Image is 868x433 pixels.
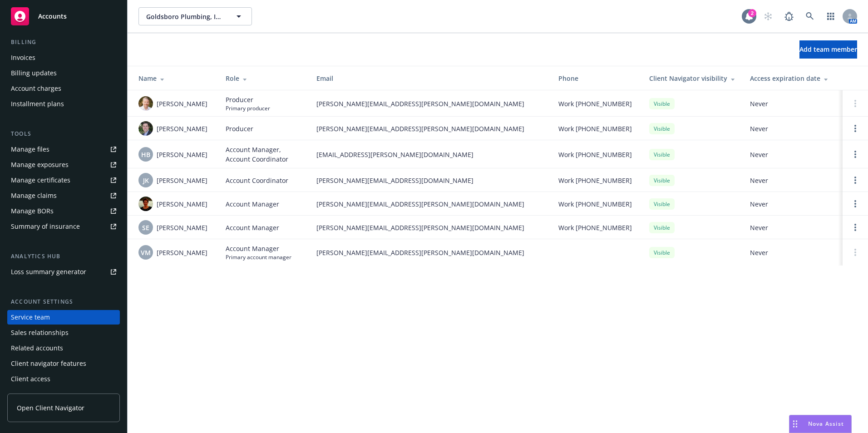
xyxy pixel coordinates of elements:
[11,157,69,172] div: Manage exposures
[11,173,70,187] div: Manage certificates
[157,248,207,257] span: [PERSON_NAME]
[157,223,207,232] span: [PERSON_NAME]
[801,7,819,25] a: Search
[138,74,211,83] div: Name
[7,66,120,80] a: Billing updates
[649,247,675,258] div: Visible
[850,149,861,160] a: Open options
[850,222,861,233] a: Open options
[316,150,544,159] span: [EMAIL_ADDRESS][PERSON_NAME][DOMAIN_NAME]
[11,97,64,111] div: Installment plans
[850,198,861,209] a: Open options
[789,415,801,433] div: Drag to move
[146,12,225,21] span: Goldsboro Plumbing, Inc.
[316,248,544,257] span: [PERSON_NAME][EMAIL_ADDRESS][PERSON_NAME][DOMAIN_NAME]
[7,188,120,203] a: Manage claims
[7,310,120,325] a: Service team
[157,124,207,133] span: [PERSON_NAME]
[750,99,835,108] span: Never
[11,265,86,279] div: Loss summary generator
[226,74,302,83] div: Role
[780,7,798,25] a: Report a Bug
[7,81,120,96] a: Account charges
[759,7,777,25] a: Start snowing
[226,223,279,232] span: Account Manager
[7,297,120,306] div: Account settings
[7,129,120,138] div: Tools
[7,372,120,386] a: Client access
[143,176,149,185] span: JK
[11,204,54,218] div: Manage BORs
[7,325,120,340] a: Sales relationships
[558,150,632,159] span: Work [PHONE_NUMBER]
[316,74,544,83] div: Email
[226,95,270,104] span: Producer
[226,253,291,261] span: Primary account manager
[11,66,57,80] div: Billing updates
[558,199,632,209] span: Work [PHONE_NUMBER]
[138,96,153,111] img: photo
[750,248,835,257] span: Never
[11,50,35,65] div: Invoices
[11,310,50,325] div: Service team
[748,9,756,17] div: 2
[7,157,120,172] a: Manage exposures
[11,341,63,355] div: Related accounts
[11,81,61,96] div: Account charges
[822,7,840,25] a: Switch app
[157,99,207,108] span: [PERSON_NAME]
[649,98,675,109] div: Visible
[11,356,86,371] div: Client navigator features
[138,121,153,136] img: photo
[7,50,120,65] a: Invoices
[750,124,835,133] span: Never
[316,176,544,185] span: [PERSON_NAME][EMAIL_ADDRESS][DOMAIN_NAME]
[141,248,151,257] span: VM
[226,199,279,209] span: Account Manager
[226,104,270,112] span: Primary producer
[11,372,50,386] div: Client access
[157,150,207,159] span: [PERSON_NAME]
[649,222,675,233] div: Visible
[142,223,149,232] span: SE
[750,176,835,185] span: Never
[789,415,852,433] button: Nova Assist
[38,13,67,20] span: Accounts
[750,150,835,159] span: Never
[226,124,253,133] span: Producer
[226,244,291,253] span: Account Manager
[649,175,675,186] div: Visible
[750,223,835,232] span: Never
[138,197,153,211] img: photo
[7,204,120,218] a: Manage BORs
[808,420,844,428] span: Nova Assist
[11,325,69,340] div: Sales relationships
[7,341,120,355] a: Related accounts
[7,4,120,29] a: Accounts
[316,223,544,232] span: [PERSON_NAME][EMAIL_ADDRESS][PERSON_NAME][DOMAIN_NAME]
[7,219,120,234] a: Summary of insurance
[558,99,632,108] span: Work [PHONE_NUMBER]
[11,219,80,234] div: Summary of insurance
[750,74,835,83] div: Access expiration date
[799,40,857,59] button: Add team member
[226,176,288,185] span: Account Coordinator
[649,198,675,210] div: Visible
[7,97,120,111] a: Installment plans
[649,149,675,160] div: Visible
[558,124,632,133] span: Work [PHONE_NUMBER]
[316,99,544,108] span: [PERSON_NAME][EMAIL_ADDRESS][PERSON_NAME][DOMAIN_NAME]
[799,45,857,54] span: Add team member
[850,175,861,186] a: Open options
[649,74,735,83] div: Client Navigator visibility
[850,123,861,134] a: Open options
[226,145,302,164] span: Account Manager, Account Coordinator
[558,74,635,83] div: Phone
[7,142,120,157] a: Manage files
[750,199,835,209] span: Never
[7,38,120,47] div: Billing
[7,356,120,371] a: Client navigator features
[558,176,632,185] span: Work [PHONE_NUMBER]
[316,199,544,209] span: [PERSON_NAME][EMAIL_ADDRESS][PERSON_NAME][DOMAIN_NAME]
